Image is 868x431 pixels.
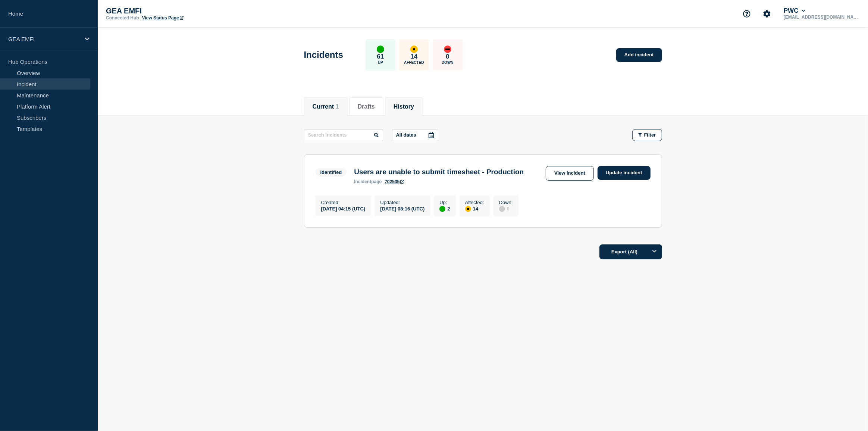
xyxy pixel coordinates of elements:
div: up [377,46,384,53]
p: Affected : [465,200,484,205]
button: All dates [392,129,438,141]
p: All dates [396,132,416,138]
span: Filter [644,132,656,138]
button: Current 1 [313,103,339,110]
p: 61 [377,53,384,60]
div: disabled [499,206,505,212]
p: 14 [410,53,417,60]
p: page [354,179,382,184]
a: 702535 [385,179,404,184]
div: down [444,46,451,53]
p: [EMAIL_ADDRESS][DOMAIN_NAME] [782,15,860,20]
button: History [394,103,414,110]
p: Connected Hub [106,15,139,21]
p: 0 [446,53,449,60]
p: Created : [321,200,366,205]
span: incident [354,179,371,184]
span: Identified [316,168,347,177]
a: Add incident [616,48,662,62]
p: Up [378,60,383,65]
button: Account settings [759,6,775,22]
p: GEA EMFI [8,36,80,42]
a: View Status Page [142,15,184,21]
span: 1 [336,103,339,110]
button: PWC [782,7,807,15]
p: Updated : [380,200,424,205]
p: Down [442,60,454,65]
button: Filter [632,129,662,141]
a: Update incident [598,166,651,180]
div: affected [410,46,418,53]
a: View incident [546,166,594,181]
div: [DATE] 08:16 (UTC) [380,205,424,212]
h1: Incidents [304,50,343,60]
button: Export (All) [599,244,662,259]
div: 14 [465,205,484,212]
button: Options [647,244,662,259]
div: up [439,206,445,212]
div: 0 [499,205,513,212]
div: affected [465,206,471,212]
h3: Users are unable to submit timesheet - Production [354,168,524,176]
div: 2 [439,205,450,212]
p: GEA EMFI [106,7,255,15]
button: Support [739,6,755,22]
div: [DATE] 04:15 (UTC) [321,205,366,212]
p: Down : [499,200,513,205]
p: Affected [404,60,424,65]
button: Drafts [358,103,375,110]
p: Up : [439,200,450,205]
input: Search incidents [304,129,383,141]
